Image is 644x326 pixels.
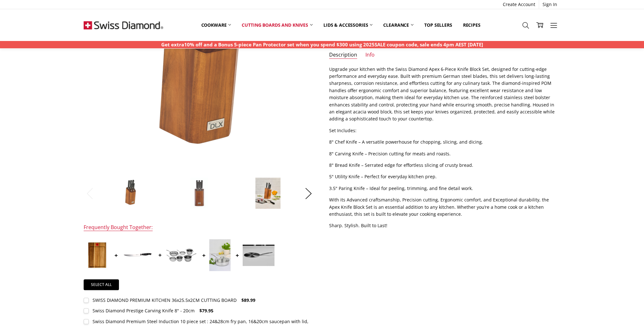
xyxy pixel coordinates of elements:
p: Upgrade your kitchen with the Swiss Diamond Apex 6-Piece Knife Block Set, designed for cutting-ed... [329,66,561,123]
img: Swiss Diamond Apex 6 piece knife block set [121,177,140,209]
a: Description [329,51,357,59]
span: $79.95 [199,308,213,314]
img: Swiss Diamond Prestige Carving Knife 8" - 20cm [121,252,153,258]
p: 8" Carving Knife – Precision cutting for meats and roasts. [329,150,561,157]
p: Sharp. Stylish. Built to Last! [329,222,561,229]
p: With its Advanced craftsmanship, Precision cutting, Ergonomic comfort, and Exceptional durability... [329,196,561,218]
img: Swiss Diamond Premium Steel Induction 10 piece set : 24&28cm fry pan, 16&20cm saucepan with lid, ... [165,248,197,262]
a: Cutting boards and knives [236,18,318,32]
a: Clearance [378,18,419,32]
p: 8" Chef Knife – A versatile powerhouse for chopping, slicing, and dicing. [329,139,561,146]
a: Lids & Accessories [318,18,378,32]
img: Swiss Diamond Apex 6 piece knife block set life style image [255,177,280,209]
div: SWISS DIAMOND PREMIUM KITCHEN 36x25.5x2CM CUTTING BOARD [93,297,237,303]
span: $89.99 [241,297,255,303]
img: Swiss Diamond Apex 6 piece knife block set front on image [190,177,208,209]
img: Free Shipping On Every Order [84,9,163,41]
button: Next [302,184,315,203]
img: SWISS DIAMOND PREMIUM KITCHEN 36x25.5x2CM CUTTING BOARD [85,239,109,271]
a: Recipes [458,18,486,32]
div: Frequently Bought Together: [84,224,153,231]
p: Set Includes: [329,127,561,134]
p: Get extra10% off and a Bonus 5-piece Pan Protector set when you spend $300 using 2025SALE coupon ... [161,41,483,48]
p: 5" Utility Knife – Perfect for everyday kitchen prep. [329,173,561,180]
a: Cookware [196,18,237,32]
a: Select all [84,279,119,290]
button: Previous [84,184,96,203]
img: Swiss Diamond Premium Steel DLX 24x6.0cm Saute Pan with Lid [209,239,231,271]
p: 3.5" Paring Knife – Ideal for peeling, trimming, and fine detail work. [329,185,561,192]
img: Swiss Diamond Premium Steel DLX 21cm Induction Conversion Plate [243,245,274,266]
a: Top Sellers [419,18,457,32]
p: 8" Bread Knife – Serrated edge for effortless slicing of crusty bread. [329,162,561,169]
a: Info [365,51,375,59]
div: Swiss Diamond Prestige Carving Knife 8" - 20cm [93,308,195,314]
